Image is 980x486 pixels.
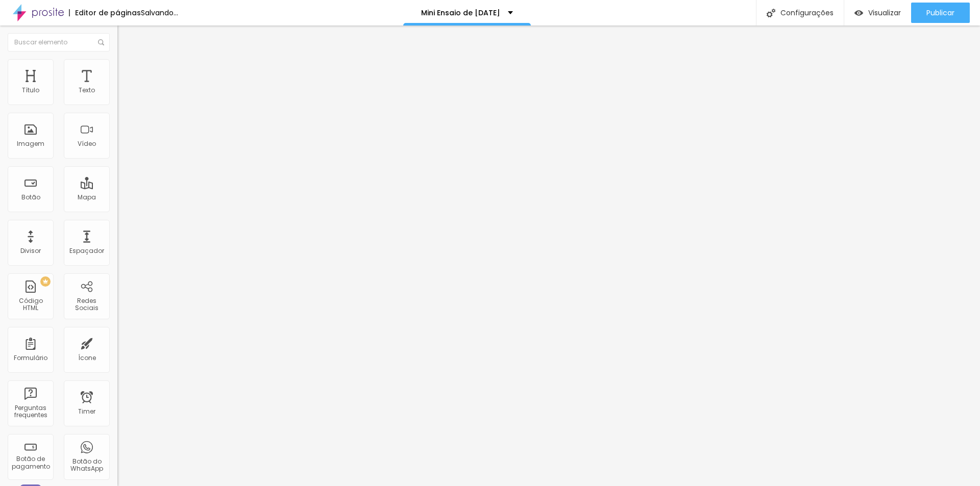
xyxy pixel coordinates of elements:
[98,39,104,45] img: Icone
[141,9,178,16] div: Salvando...
[868,9,901,17] span: Visualizar
[78,354,96,362] div: Ícone
[66,458,107,473] div: Botão do WhatsApp
[767,9,775,17] img: Icone
[20,247,41,254] div: Divisor
[926,9,954,17] span: Publicar
[854,9,863,17] img: view-1.svg
[14,354,47,362] div: Formulário
[8,33,110,52] input: Buscar elemento
[66,297,107,312] div: Redes Sociais
[78,408,95,415] div: Timer
[22,87,39,94] div: Título
[844,3,911,23] button: Visualizar
[421,9,500,16] p: Mini Ensaio de [DATE]
[79,87,95,94] div: Texto
[911,3,970,23] button: Publicar
[10,404,51,419] div: Perguntas frequentes
[10,297,51,312] div: Código HTML
[78,140,96,147] div: Vídeo
[78,194,96,201] div: Mapa
[117,25,980,486] iframe: Editor
[21,194,40,201] div: Botão
[69,9,141,16] div: Editor de páginas
[69,247,104,254] div: Espaçador
[10,455,51,470] div: Botão de pagamento
[17,140,44,147] div: Imagem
